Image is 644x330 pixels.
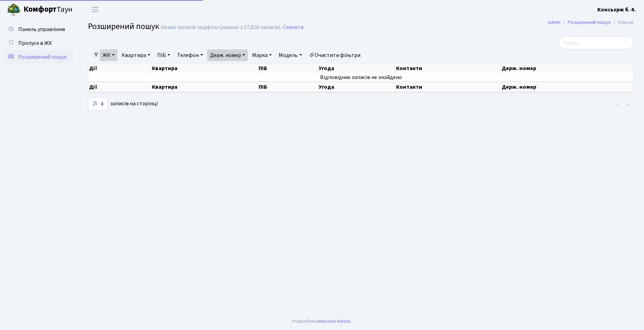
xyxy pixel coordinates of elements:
button: Переключити навігацію [86,4,104,15]
span: Таун [23,4,73,16]
th: Квартира [151,82,258,92]
a: Консьєрж б. 4. [597,6,636,14]
th: Угода [318,64,395,73]
input: Пошук... [559,36,634,49]
b: Комфорт [23,4,57,15]
img: logo.png [7,3,21,17]
div: Розроблено . [292,318,352,325]
th: Квартира [151,64,258,73]
td: Відповідних записів не знайдено [88,73,634,81]
span: Пропуск в ЖК [18,39,52,47]
a: ЖК [100,49,117,61]
a: Admin [548,19,560,26]
a: Марка [249,49,275,61]
a: Квартира [119,49,153,61]
a: Модель [276,49,305,61]
span: Розширений пошук [18,53,67,61]
li: Список [611,19,634,26]
th: ПІБ [258,64,318,73]
th: Держ. номер [501,64,634,73]
a: Телефон [174,49,206,61]
a: Очистити фільтри [306,49,363,61]
a: Скинути [283,24,304,31]
th: Контакти [395,64,501,73]
nav: breadcrumb [537,15,644,30]
th: Угода [318,82,395,92]
span: Панель управління [18,26,65,33]
a: Розширений пошук [3,50,73,64]
a: ПІБ [154,49,173,61]
a: Панель управління [3,22,73,36]
a: Розширений пошук [568,19,611,26]
th: Контакти [395,82,501,92]
th: Дії [88,64,151,73]
div: Немає записів (відфільтровано з 17,816 записів). [161,24,281,31]
a: Massive Kinetic [319,318,351,325]
span: Розширений пошук [88,20,159,32]
a: Держ. номер [207,49,248,61]
th: ПІБ [258,82,318,92]
th: Держ. номер [501,82,634,92]
b: Консьєрж б. 4. [597,6,636,13]
th: Дії [88,82,151,92]
label: записів на сторінці [88,97,158,110]
a: Пропуск в ЖК [3,36,73,50]
select: записів на сторінці [88,97,108,110]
